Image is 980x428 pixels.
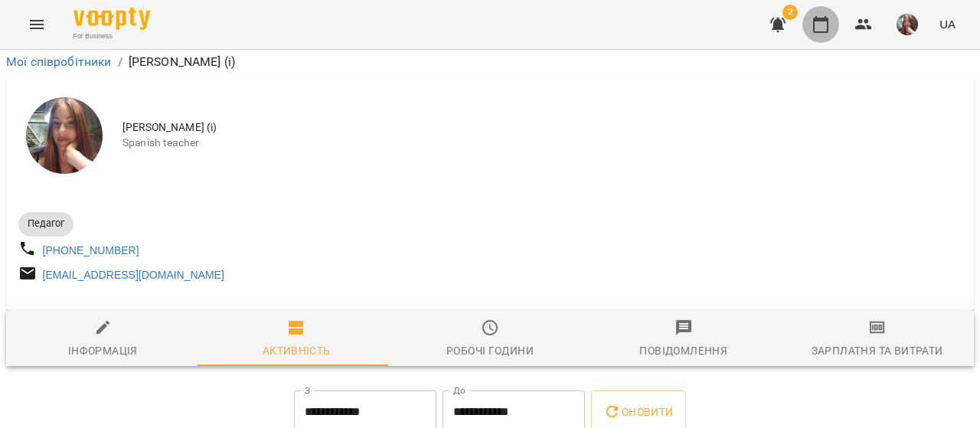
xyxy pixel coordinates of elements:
[603,403,673,421] span: Оновити
[639,341,727,360] div: Повідомлення
[18,217,73,230] span: Педагог
[73,31,150,41] span: For Business
[43,269,224,281] a: [EMAIL_ADDRESS][DOMAIN_NAME]
[446,341,534,360] div: Робочі години
[812,341,943,360] div: Зарплатня та Витрати
[73,8,150,30] img: Voopty Logo
[26,97,103,174] img: Михайлик Альона Михайлівна (і)
[263,341,331,360] div: Активність
[43,244,139,256] a: [PHONE_NUMBER]
[6,54,112,69] a: Мої співробітники
[68,341,138,360] div: Інформація
[122,136,962,151] span: Spanish teacher
[897,14,918,35] img: 0ee1f4be303f1316836009b6ba17c5c5.jpeg
[129,53,236,71] p: [PERSON_NAME] (і)
[939,16,955,32] span: UA
[118,53,122,71] li: /
[782,5,798,20] span: 2
[122,120,962,136] span: [PERSON_NAME] (і)
[933,10,962,38] button: UA
[18,6,55,43] button: Menu
[6,53,974,71] nav: breadcrumb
